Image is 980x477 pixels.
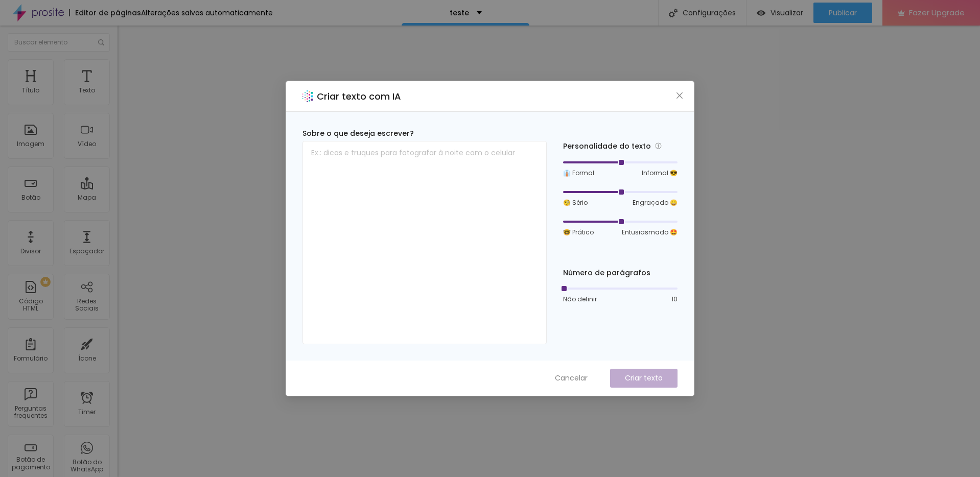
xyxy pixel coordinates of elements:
[22,87,39,94] div: Título
[317,89,401,103] h2: Criar texto com IA
[69,9,141,16] div: Editor de páginas
[10,298,51,313] div: Código HTML
[78,409,96,416] div: Timer
[69,248,104,255] div: Espaçador
[746,3,813,23] button: Visualizar
[78,140,96,148] div: Vídeo
[563,198,588,207] span: 🧐 Sério
[633,198,678,207] span: Engraçado 😄
[450,9,469,16] p: teste
[563,295,597,304] span: Não definir
[829,9,857,17] span: Publicar
[141,9,273,16] div: Alterações salvas automaticamente
[671,295,678,304] span: 10
[909,8,965,17] span: Fazer Upgrade
[675,91,684,100] span: close
[563,169,594,178] span: 👔 Formal
[20,248,41,255] div: Divisor
[771,9,803,17] span: Visualizar
[78,355,96,362] div: Ícone
[563,140,678,152] div: Personalidade do texto
[674,90,685,101] button: Close
[757,9,765,17] img: view-1.svg
[642,169,678,178] span: Informal 😎
[66,459,107,473] div: Botão do WhatsApp
[669,9,678,17] img: Icone
[66,298,107,313] div: Redes Sociais
[302,128,547,139] div: Sobre o que deseja escrever?
[813,3,872,23] button: Publicar
[555,373,588,384] span: Cancelar
[10,456,51,471] div: Botão de pagamento
[8,33,110,52] input: Buscar elemento
[21,194,40,201] div: Botão
[10,405,51,420] div: Perguntas frequentes
[622,228,678,237] span: Entusiasmado 🤩
[98,39,104,45] img: Icone
[14,355,48,362] div: Formulário
[17,140,44,148] div: Imagem
[563,268,678,278] div: Número de parágrafos
[545,369,598,388] button: Cancelar
[78,194,96,201] div: Mapa
[563,228,594,237] span: 🤓 Prático
[79,87,95,94] div: Texto
[610,369,678,388] button: Criar texto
